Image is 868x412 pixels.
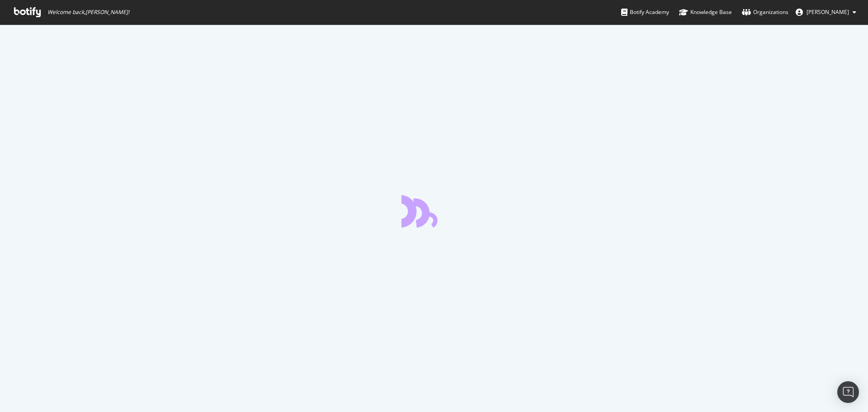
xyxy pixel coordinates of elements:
[807,8,849,16] span: Linda Verjans
[788,5,863,19] button: [PERSON_NAME]
[621,8,669,17] div: Botify Academy
[401,195,467,227] div: animation
[679,8,732,17] div: Knowledge Base
[742,8,788,17] div: Organizations
[837,381,859,403] div: Open Intercom Messenger
[47,9,129,16] span: Welcome back, [PERSON_NAME] !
